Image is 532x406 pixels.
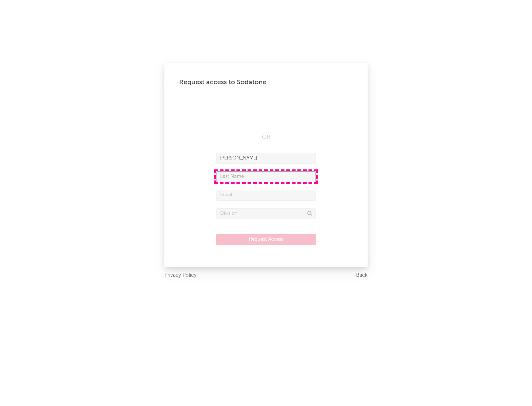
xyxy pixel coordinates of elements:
input: Email [216,190,316,201]
a: Privacy Policy [164,271,197,280]
a: Back [356,271,368,280]
div: OR [216,133,316,142]
input: Division [216,208,316,219]
div: Request access to Sodatone [179,78,353,87]
input: First Name [216,153,316,164]
input: Last Name [216,171,316,182]
button: Request Access [216,234,316,245]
